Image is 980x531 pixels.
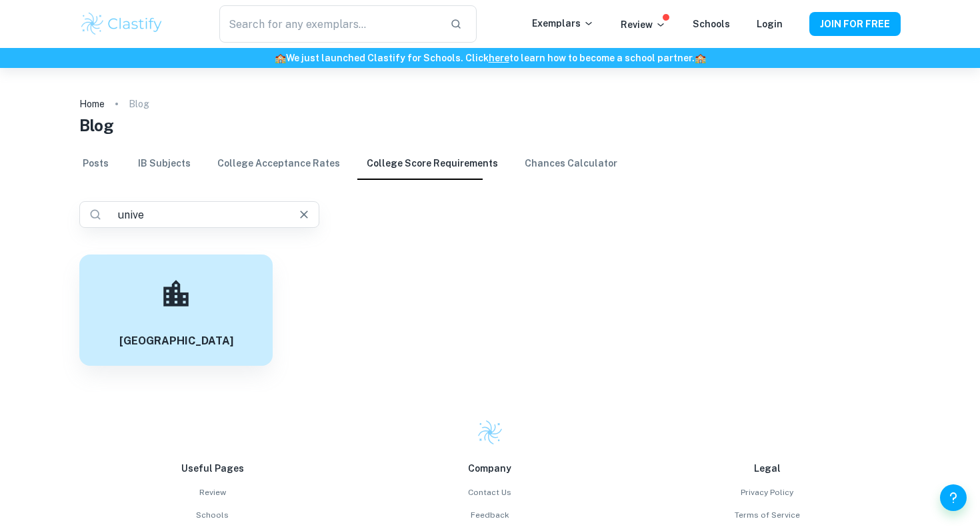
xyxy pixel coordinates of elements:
h6: [GEOGRAPHIC_DATA] [119,333,233,350]
h1: Blog [79,113,901,137]
input: Search for any exemplars... [219,5,439,43]
a: Home [79,95,105,113]
p: Legal [634,461,901,476]
a: Contact Us [357,486,623,498]
a: [GEOGRAPHIC_DATA] [79,255,273,366]
button: Help and Feedback [940,484,967,511]
a: Schools [79,509,346,521]
p: Company [357,461,623,476]
button: Open [312,213,315,216]
a: Feedback [357,509,623,521]
span: 🏫 [275,53,286,63]
a: Posts [79,148,111,180]
a: Review [79,486,346,498]
h6: We just launched Clastify for Schools. Click to learn how to become a school partner. [3,51,977,65]
a: Terms of Service [634,509,901,521]
input: Search for a college... [113,205,276,224]
a: College Acceptance Rates [217,148,340,180]
a: IB Subjects [138,148,191,180]
p: Exemplars [532,16,594,31]
span: 🏫 [695,53,706,63]
a: College Score Requirements [367,148,498,180]
p: Blog [129,97,149,111]
button: JOIN FOR FREE [809,12,901,36]
a: Login [757,19,783,29]
a: Schools [693,19,730,29]
img: Clastify logo [79,11,164,37]
a: here [489,53,509,63]
a: Privacy Policy [634,486,901,498]
p: Review [621,17,666,32]
img: Clastify logo [477,419,503,446]
button: Clear [295,205,313,224]
p: Useful Pages [79,461,346,476]
a: Chances Calculator [525,148,617,180]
